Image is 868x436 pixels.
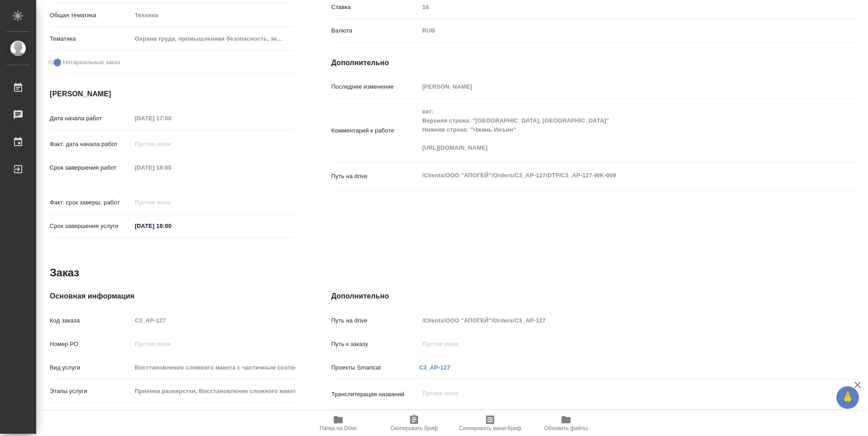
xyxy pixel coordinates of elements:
p: Тематика [50,34,132,43]
input: Пустое поле [132,337,295,351]
p: Код заказа [50,316,132,325]
div: Техника [132,8,295,23]
p: Вид услуги [50,363,132,372]
input: Пустое поле [132,112,211,125]
p: Номер РО [50,340,132,349]
button: Скопировать мини-бриф [452,411,528,436]
input: Пустое поле [132,384,295,398]
h4: [PERSON_NAME] [50,89,295,100]
h4: Основная информация [50,291,295,302]
p: Проекты Smartcat [331,363,419,372]
input: Пустое поле [419,314,814,327]
input: Пустое поле [132,161,211,174]
p: Валюта [331,26,419,35]
textarea: /Clients/ООО "АПОГЕЙ"/Orders/C3_AP-127/DTP/C3_AP-127-WK-009 [419,168,814,183]
a: C3_AP-127 [419,364,450,371]
input: Пустое поле [132,196,211,209]
p: Транслитерация названий [331,390,419,399]
p: Дата начала работ [50,114,132,123]
span: Обновить файлы [544,425,588,431]
p: Этапы услуги [50,387,132,396]
input: Пустое поле [419,80,814,93]
h2: Заказ [50,265,79,280]
input: Пустое поле [132,361,295,374]
input: Пустое поле [419,337,814,351]
h4: Дополнительно [331,57,858,68]
p: Факт. дата начала работ [50,140,132,149]
p: Общая тематика [50,11,132,20]
span: Скопировать мини-бриф [459,425,521,431]
span: Нотариальный заказ [63,58,120,67]
input: Пустое поле [419,0,814,14]
span: 🙏 [840,388,855,407]
button: 🙏 [836,386,859,409]
div: RUB [419,23,814,38]
h4: Дополнительно [331,291,858,302]
p: Последнее изменение [331,82,419,91]
p: Срок завершения услуги [50,222,132,231]
p: Комментарий к работе [331,126,419,135]
input: Пустое поле [132,137,211,151]
button: Скопировать бриф [376,411,452,436]
p: Ставка [331,3,419,12]
input: Пустое поле [132,314,295,327]
p: Срок завершения работ [50,163,132,172]
p: Факт. срок заверш. работ [50,198,132,207]
textarea: кит: Верхняя строка: "[GEOGRAPHIC_DATA], [GEOGRAPHIC_DATA]" Нижняя строка: "Чжань Инъин" [URL][DO... [419,104,814,156]
p: Путь к заказу [331,340,419,349]
span: Скопировать бриф [390,425,438,431]
input: ✎ Введи что-нибудь [132,219,211,232]
span: Папка на Drive [320,425,357,431]
button: Обновить файлы [528,411,604,436]
button: Папка на Drive [300,411,376,436]
p: Путь на drive [331,172,419,181]
p: Путь на drive [331,316,419,325]
div: Охрана труда, промышленная безопасность, экология и стандартизация [132,31,295,47]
